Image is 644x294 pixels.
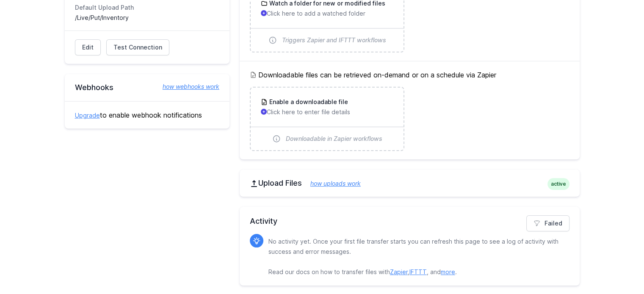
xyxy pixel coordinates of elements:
[268,98,348,106] h3: Enable a downloadable file
[250,178,569,188] h2: Upload Files
[113,43,162,52] span: Test Connection
[526,215,569,231] a: Failed
[441,268,455,275] a: more
[75,14,219,22] dd: /Live/Put/Inventory
[75,3,219,12] dt: Default Upload Path
[390,268,408,275] a: Zapier
[261,9,393,18] p: Click here to add a watched folder
[154,82,219,91] a: how webhooks work
[547,178,569,190] span: active
[282,36,386,44] span: Triggers Zapier and IFTTT workflows
[106,39,169,55] a: Test Connection
[302,180,361,187] a: how uploads work
[250,215,569,227] h2: Activity
[261,108,393,116] p: Click here to enter file details
[250,70,569,80] h5: Downloadable files can be retrieved on-demand or on a schedule via Zapier
[409,268,427,275] a: IFTTT
[75,39,101,55] a: Edit
[65,101,229,129] div: to enable webhook notifications
[602,252,634,284] iframe: Drift Widget Chat Controller
[286,135,382,143] span: Downloadable in Zapier workflows
[75,112,100,119] a: Upgrade
[251,88,404,150] a: Enable a downloadable file Click here to enter file details Downloadable in Zapier workflows
[75,82,219,93] h2: Webhooks
[268,236,563,277] p: No activity yet. Once your first file transfer starts you can refresh this page to see a log of a...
